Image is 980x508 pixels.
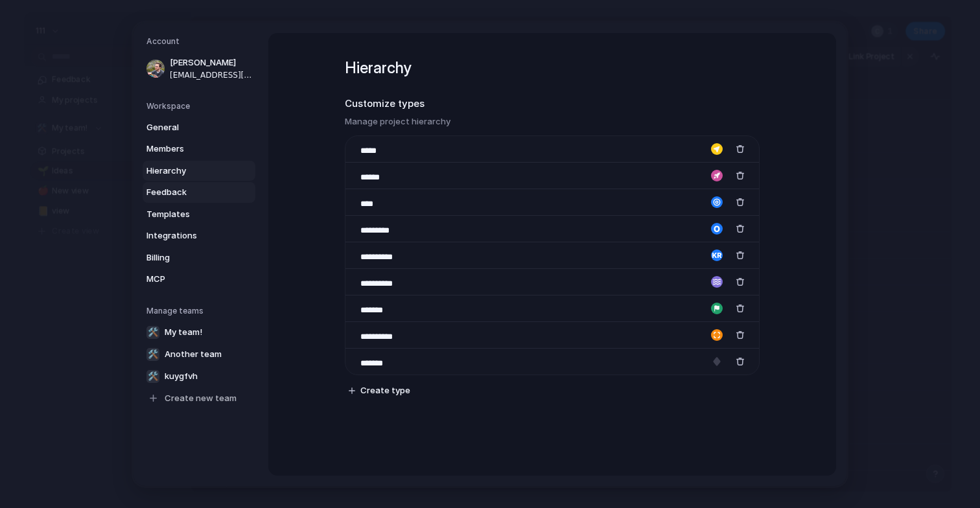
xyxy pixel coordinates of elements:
[146,186,229,199] span: Feedback
[143,247,255,268] a: Billing
[143,365,255,386] a: 🛠️kuygfvh
[146,229,229,242] span: Integrations
[143,269,255,290] a: MCP
[360,384,410,397] span: Create type
[165,325,202,338] span: My team!
[143,52,255,85] a: [PERSON_NAME][EMAIL_ADDRESS][DOMAIN_NAME]
[146,121,229,133] span: General
[146,36,255,47] h5: Account
[146,273,229,286] span: MCP
[143,343,255,364] a: 🛠️Another team
[146,143,229,156] span: Members
[143,387,255,408] a: Create new team
[344,382,415,400] button: Create type
[146,251,229,264] span: Billing
[146,164,229,177] span: Hierarchy
[143,321,255,342] a: 🛠️My team!
[143,117,255,137] a: General
[143,225,255,246] a: Integrations
[165,347,222,360] span: Another team
[146,207,229,220] span: Templates
[170,69,253,80] span: [EMAIL_ADDRESS][DOMAIN_NAME]
[345,115,760,128] h3: Manage project hierarchy
[146,347,159,360] div: 🛠️
[143,160,255,181] a: Hierarchy
[146,369,159,382] div: 🛠️
[143,139,255,159] a: Members
[165,369,198,382] span: kuygfvh
[143,182,255,203] a: Feedback
[165,391,237,404] span: Create new team
[146,305,255,316] h5: Manage teams
[170,56,253,69] span: [PERSON_NAME]
[146,325,159,338] div: 🛠️
[345,97,760,111] h2: Customize types
[345,56,760,80] h1: Hierarchy
[146,100,255,111] h5: Workspace
[143,203,255,224] a: Templates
